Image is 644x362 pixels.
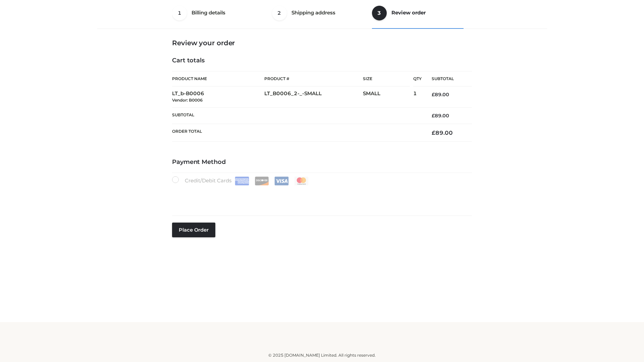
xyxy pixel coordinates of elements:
h4: Payment Method [172,159,472,166]
label: Credit/Debit Cards [172,176,309,185]
th: Size [363,71,410,86]
div: © 2025 [DOMAIN_NAME] Limited. All rights reserved. [100,352,544,359]
img: Visa [274,177,289,185]
bdi: 89.00 [432,92,449,98]
td: LT_B0006_2-_-SMALL [264,86,363,108]
img: Discover [255,177,269,185]
bdi: 89.00 [432,113,449,119]
span: £ [432,92,435,98]
th: Qty [413,71,422,86]
bdi: 89.00 [432,129,453,136]
span: £ [432,129,435,136]
span: £ [432,113,435,119]
button: Place order [172,223,215,237]
td: 1 [413,86,422,108]
img: Mastercard [294,177,309,185]
th: Product Name [172,71,264,86]
th: Subtotal [422,71,472,86]
h3: Review your order [172,39,472,47]
th: Order Total [172,124,422,142]
td: LT_b-B0006 [172,86,264,108]
th: Product # [264,71,363,86]
h4: Cart totals [172,57,472,64]
img: Amex [235,177,249,185]
iframe: Secure payment input frame [171,184,471,208]
small: Vendor: B0006 [172,98,203,103]
td: SMALL [363,86,413,108]
th: Subtotal [172,107,422,124]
